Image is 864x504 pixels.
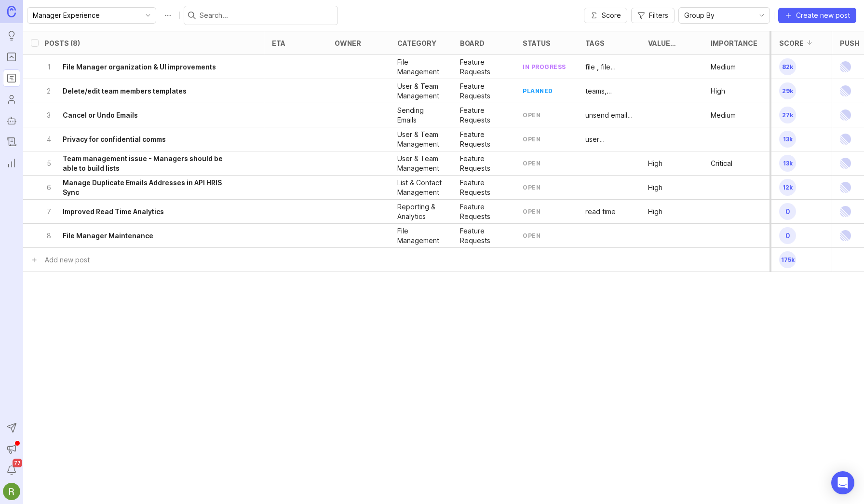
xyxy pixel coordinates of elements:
p: High [648,183,662,192]
button: Roadmap options [160,8,175,23]
div: in progress [523,63,566,71]
div: Add new post [45,255,90,265]
img: Linear Logo [840,224,851,247]
a: Reporting [3,154,20,172]
svg: toggle icon [754,12,769,19]
button: 6Manage Duplicate Emails Addresses in API HRIS Sync [44,176,237,199]
div: open [523,111,540,119]
button: Announcements [3,440,20,458]
div: Feature Requests [460,130,507,149]
p: Feature Requests [460,202,507,221]
button: Create new post [778,8,856,23]
div: open [523,232,540,240]
span: 175k [779,251,796,268]
span: Filters [649,11,668,20]
p: 4 [44,135,53,144]
button: 2Delete/edit team members templates [44,79,237,103]
div: planned [523,87,553,95]
div: category [397,40,436,47]
div: open [523,135,540,143]
span: Create new post [796,11,850,20]
p: User & Team Management [397,130,445,149]
div: Value Scale [648,40,684,47]
p: 6 [44,183,53,192]
svg: toggle icon [140,12,156,19]
p: file , file manager [585,62,633,72]
h6: Delete/edit team members templates [63,86,187,96]
h6: Privacy for confidential comms [63,135,166,144]
button: 3Cancel or Undo Emails [44,103,237,127]
p: User & Team Management [397,154,445,173]
a: Changelog [3,133,20,150]
button: Notifications [3,462,20,479]
p: High [711,86,725,96]
button: 7Improved Read Time Analytics [44,200,237,223]
input: Search... [200,10,334,21]
p: 8 [44,231,53,241]
a: Roadmaps [3,69,20,87]
button: Score [584,8,627,23]
p: List & Contact Management [397,178,445,197]
span: 0 [779,203,796,220]
h6: Cancel or Undo Emails [63,110,138,120]
span: 82k [779,58,796,75]
a: Portal [3,48,20,66]
span: Score [602,11,621,20]
h6: File Manager organization & UI improvements [63,62,216,72]
p: Feature Requests [460,106,507,125]
h6: Manage Duplicate Emails Addresses in API HRIS Sync [63,178,237,197]
a: Users [3,91,20,108]
img: Linear Logo [840,79,851,103]
p: 3 [44,110,53,120]
div: read time [585,207,616,217]
span: 13k [779,155,796,172]
img: Linear Logo [840,103,851,127]
div: open [523,159,540,167]
a: Autopilot [3,112,20,129]
p: File Management [397,226,445,245]
span: 27k [779,107,796,123]
div: Importance [711,40,757,47]
div: board [460,40,485,47]
div: High [648,207,662,217]
div: open [523,207,540,216]
h6: Team management issue - Managers should be able to build lists [63,154,237,173]
p: Feature Requests [460,57,507,77]
p: Sending Emails [397,106,445,125]
div: tags [585,40,605,47]
button: Filters [631,8,675,23]
img: Ryan Duguid [3,483,20,500]
div: toggle menu [27,7,156,24]
p: unsend email, Incremental Enhancements [585,110,633,120]
p: File Management [397,57,445,77]
div: Feature Requests [460,154,507,173]
h6: File Manager Maintenance [63,231,153,241]
p: Feature Requests [460,226,507,245]
span: 29k [779,82,796,99]
div: eta [272,40,285,47]
img: Linear Logo [840,55,851,79]
p: Reporting & Analytics [397,202,445,221]
button: 5Team management issue - Managers should be able to build lists [44,151,237,175]
div: teams, templates, user permissions [585,86,633,96]
div: toggle menu [678,7,770,24]
img: Linear Logo [840,176,851,199]
p: user permissions, privacy [585,135,633,144]
div: Open Intercom Messenger [831,471,854,494]
div: Medium [711,62,736,72]
h6: Improved Read Time Analytics [63,207,164,217]
p: User & Team Management [397,82,445,101]
p: Medium [711,110,736,120]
